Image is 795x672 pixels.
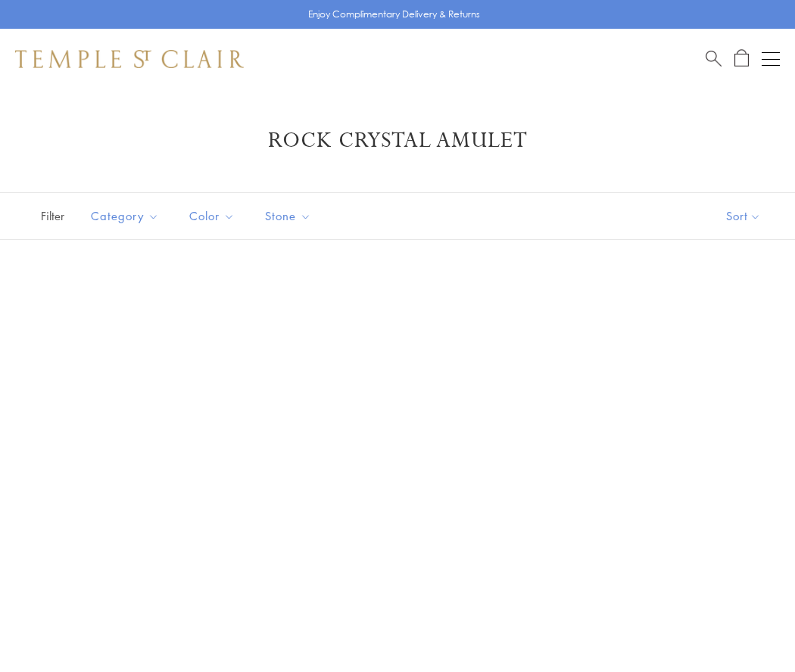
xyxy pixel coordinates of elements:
[706,49,722,68] a: Search
[15,50,244,68] img: Temple St. Clair
[178,199,246,233] button: Color
[182,207,246,226] span: Color
[83,207,170,226] span: Category
[254,199,323,233] button: Stone
[79,199,170,233] button: Category
[257,207,323,226] span: Stone
[692,193,795,239] button: Show sort by
[308,7,480,22] p: Enjoy Complimentary Delivery & Returns
[762,50,780,68] button: Open navigation
[734,49,749,68] a: Open Shopping Bag
[38,127,757,154] h1: Rock Crystal Amulet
